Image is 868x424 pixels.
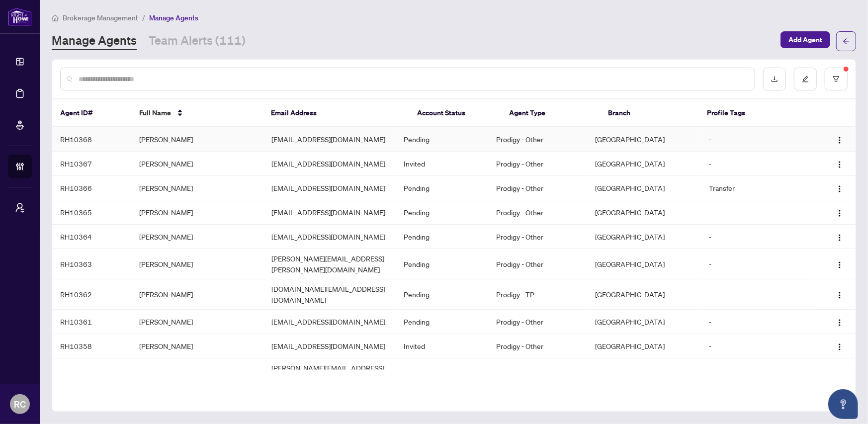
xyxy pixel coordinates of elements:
[52,200,131,225] td: RH10365
[263,200,396,225] td: [EMAIL_ADDRESS][DOMAIN_NAME]
[149,13,198,22] span: Manage Agents
[832,204,848,220] button: Logo
[131,200,263,225] td: [PERSON_NAME]
[488,152,587,176] td: Prodigy - Other
[587,358,701,389] td: [GEOGRAPHIC_DATA]
[832,314,848,330] button: Logo
[832,286,848,302] button: Logo
[488,249,587,279] td: Prodigy - Other
[52,225,131,249] td: RH10364
[488,279,587,310] td: Prodigy - TP
[263,176,396,200] td: [EMAIL_ADDRESS][DOMAIN_NAME]
[396,127,488,152] td: Pending
[131,334,263,358] td: [PERSON_NAME]
[833,76,840,83] span: filter
[836,261,844,269] img: Logo
[836,234,844,242] img: Logo
[587,127,701,152] td: [GEOGRAPHIC_DATA]
[396,176,488,200] td: Pending
[802,76,809,83] span: edit
[52,152,131,176] td: RH10367
[825,68,848,90] button: filter
[263,225,396,249] td: [EMAIL_ADDRESS][DOMAIN_NAME]
[836,319,844,327] img: Logo
[701,279,813,310] td: -
[52,14,59,21] span: home
[587,200,701,225] td: [GEOGRAPHIC_DATA]
[131,99,263,127] th: Full Name
[701,334,813,358] td: -
[396,358,488,389] td: Invited
[488,200,587,225] td: Prodigy - Other
[781,31,830,48] button: Add Agent
[131,176,263,200] td: [PERSON_NAME]
[15,203,25,213] span: user-switch
[488,225,587,249] td: Prodigy - Other
[131,358,263,389] td: [PERSON_NAME]
[263,310,396,334] td: [EMAIL_ADDRESS][DOMAIN_NAME]
[396,225,488,249] td: Pending
[52,310,131,334] td: RH10361
[8,7,32,26] img: logo
[587,176,701,200] td: [GEOGRAPHIC_DATA]
[832,229,848,245] button: Logo
[788,32,822,48] span: Add Agent
[52,334,131,358] td: RH10358
[832,338,848,354] button: Logo
[828,389,858,419] button: Open asap
[263,99,409,127] th: Email Address
[139,107,171,118] span: Full Name
[396,334,488,358] td: Invited
[701,176,813,200] td: Transfer
[587,152,701,176] td: [GEOGRAPHIC_DATA]
[396,279,488,310] td: Pending
[587,225,701,249] td: [GEOGRAPHIC_DATA]
[63,13,138,22] span: Brokerage Management
[832,365,848,381] button: Logo
[701,358,813,389] td: -
[263,127,396,152] td: [EMAIL_ADDRESS][DOMAIN_NAME]
[488,310,587,334] td: Prodigy - Other
[488,127,587,152] td: Prodigy - Other
[396,200,488,225] td: Pending
[488,334,587,358] td: Prodigy - Other
[587,279,701,310] td: [GEOGRAPHIC_DATA]
[396,310,488,334] td: Pending
[836,209,844,217] img: Logo
[587,334,701,358] td: [GEOGRAPHIC_DATA]
[149,32,246,50] a: Team Alerts (111)
[587,249,701,279] td: [GEOGRAPHIC_DATA]
[263,279,396,310] td: [DOMAIN_NAME][EMAIL_ADDRESS][DOMAIN_NAME]
[701,225,813,249] td: -
[701,249,813,279] td: -
[836,161,844,169] img: Logo
[771,76,778,83] span: download
[131,225,263,249] td: [PERSON_NAME]
[52,249,131,279] td: RH10363
[832,131,848,147] button: Logo
[701,310,813,334] td: -
[14,397,26,411] span: RC
[52,99,131,127] th: Agent ID#
[587,310,701,334] td: [GEOGRAPHIC_DATA]
[699,99,811,127] th: Profile Tags
[836,343,844,351] img: Logo
[263,249,396,279] td: [PERSON_NAME][EMAIL_ADDRESS][PERSON_NAME][DOMAIN_NAME]
[836,185,844,193] img: Logo
[263,334,396,358] td: [EMAIL_ADDRESS][DOMAIN_NAME]
[701,127,813,152] td: -
[488,358,587,389] td: Prodigy - Other
[843,38,850,45] span: arrow-left
[131,279,263,310] td: [PERSON_NAME]
[52,32,137,50] a: Manage Agents
[142,12,145,23] li: /
[396,152,488,176] td: Invited
[794,68,817,90] button: edit
[52,176,131,200] td: RH10366
[131,249,263,279] td: [PERSON_NAME]
[131,310,263,334] td: [PERSON_NAME]
[832,156,848,171] button: Logo
[263,152,396,176] td: [EMAIL_ADDRESS][DOMAIN_NAME]
[131,152,263,176] td: [PERSON_NAME]
[52,279,131,310] td: RH10362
